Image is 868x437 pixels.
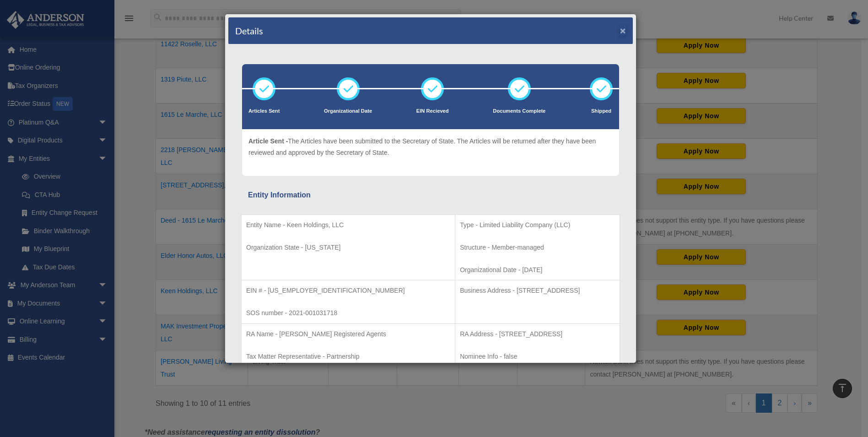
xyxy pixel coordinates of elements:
p: RA Address - [STREET_ADDRESS] [460,328,615,340]
p: SOS number - 2021-001031718 [246,307,450,319]
p: EIN # - [US_EMPLOYER_IDENTIFICATION_NUMBER] [246,285,450,296]
p: Organizational Date - [DATE] [460,264,615,276]
p: Type - Limited Liability Company (LLC) [460,219,615,231]
span: Article Sent - [248,137,288,145]
p: RA Name - [PERSON_NAME] Registered Agents [246,328,450,340]
p: Organizational Date [324,107,372,116]
p: Shipped [590,107,613,116]
p: Structure - Member-managed [460,242,615,253]
p: Tax Matter Representative - Partnership [246,351,450,362]
p: The Articles have been submitted to the Secretary of State. The Articles will be returned after t... [248,136,613,158]
div: Entity Information [248,189,613,202]
p: Nominee Info - false [460,351,615,362]
h4: Details [235,24,263,37]
p: Documents Complete [493,107,545,116]
p: Articles Sent [248,107,280,116]
p: Entity Name - Keen Holdings, LLC [246,219,450,231]
p: EIN Recieved [416,107,449,116]
button: × [620,26,626,35]
p: Business Address - [STREET_ADDRESS] [460,285,615,296]
p: Organization State - [US_STATE] [246,242,450,253]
